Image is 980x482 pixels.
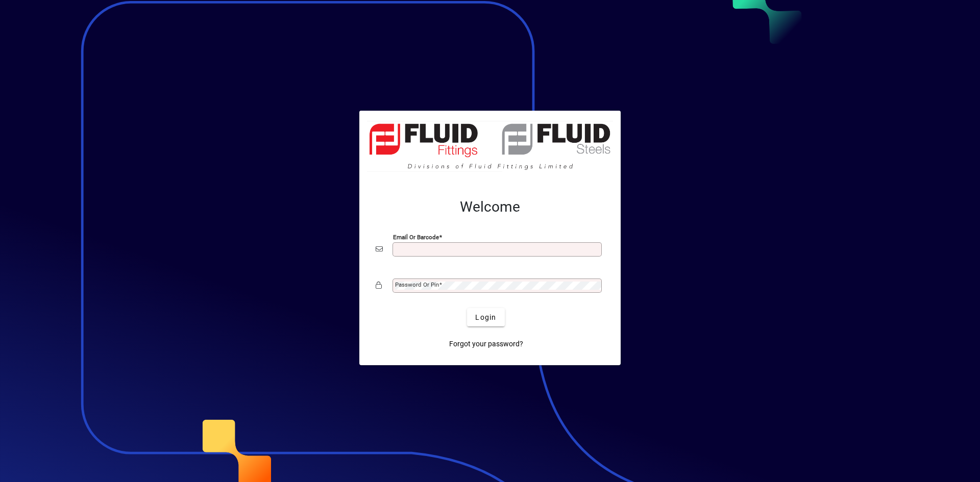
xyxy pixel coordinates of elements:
[393,234,439,241] mat-label: Email or Barcode
[445,335,527,353] a: Forgot your password?
[475,312,496,323] span: Login
[395,281,439,288] mat-label: Password or Pin
[449,339,523,349] span: Forgot your password?
[467,308,504,326] button: Login
[376,198,604,216] h2: Welcome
